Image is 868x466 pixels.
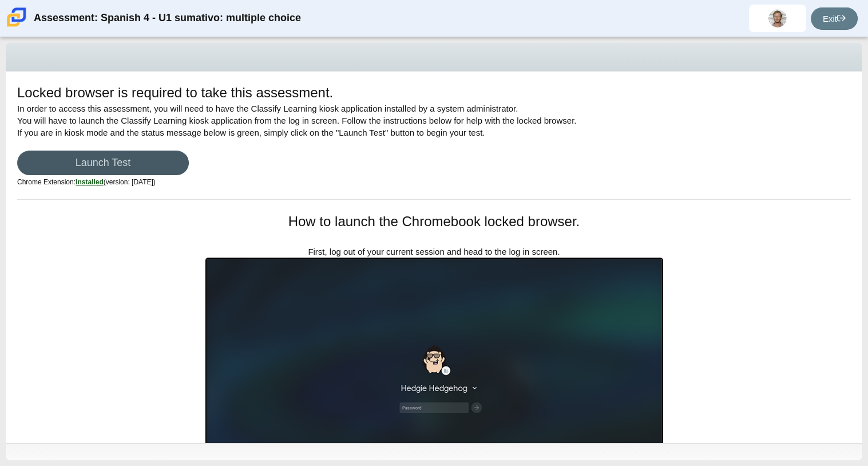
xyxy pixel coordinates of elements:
a: Exit [811,7,858,30]
h1: Locked browser is required to take this assessment. [17,83,333,102]
small: Chrome Extension: [17,178,156,186]
h1: How to launch the Chromebook locked browser. [205,212,663,231]
span: (version: [DATE]) [76,178,156,186]
u: Installed [76,178,104,186]
a: Carmen School of Science & Technology [5,21,29,31]
img: Carmen School of Science & Technology [5,5,29,29]
div: In order to access this assessment, you will need to have the Classify Learning kiosk application... [17,83,851,199]
img: alexis.montenegrot.LIkLL7 [768,9,787,27]
div: Assessment: Spanish 4 - U1 sumativo: multiple choice [34,5,301,32]
a: Launch Test [17,151,189,175]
